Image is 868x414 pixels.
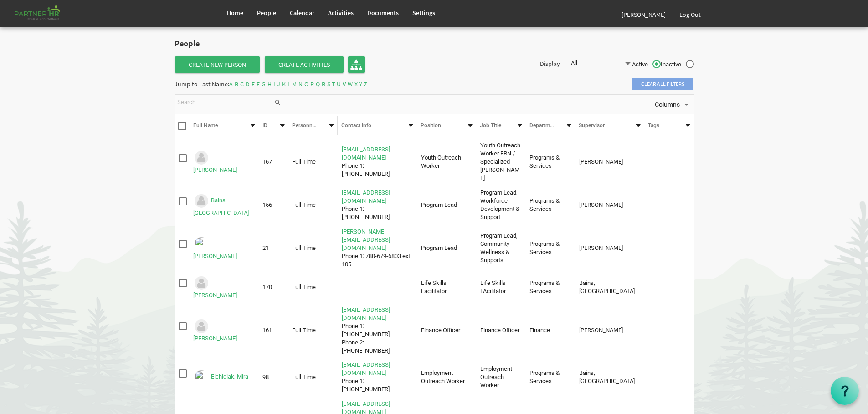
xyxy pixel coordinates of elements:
span: P [310,80,314,88]
td: column header Tags [644,359,694,395]
span: N [298,80,303,88]
td: mirae@theopendoors.caPhone 1: 780-679-6803 is template cell column header Contact Info [338,359,417,395]
span: X [354,80,358,88]
span: A [229,80,233,88]
td: column header Tags [644,273,694,301]
td: fernandod@theopendoors.caPhone 1: 780-679-6803 ext 108Phone 2: 780-678-6130 is template cell colu... [338,304,417,357]
span: Job Title [480,122,501,129]
span: Create Activities [265,56,344,73]
span: S [327,80,330,88]
td: Programs & Services column header Departments [525,226,575,270]
span: T [332,80,335,88]
span: ID [262,122,267,129]
td: Programs & Services column header Departments [525,140,575,185]
span: R [322,80,325,88]
span: J [277,80,280,88]
span: M [292,80,297,88]
td: megana@theopendoors.caPhone 1: 780-360-3868 is template cell column header Contact Info [338,140,417,185]
a: Bains, [GEOGRAPHIC_DATA] [193,197,249,217]
a: [PERSON_NAME] [193,166,237,173]
td: Finance column header Departments [525,304,575,357]
span: K [282,80,286,88]
td: column header Tags [644,140,694,185]
td: checkbox [175,304,190,357]
td: Full Time column header Personnel Type [288,140,338,185]
span: L [288,80,290,88]
input: Search [177,96,274,110]
img: Could not locate image [193,275,210,291]
span: Display [540,60,560,68]
td: Programs & Services column header Departments [525,187,575,223]
td: Bains, Anchilla column header Supervisor [575,273,644,301]
span: Personnel Type [292,122,330,129]
a: [PERSON_NAME] [193,292,237,299]
span: C [240,80,244,88]
td: anchillab@theopendoors.caPhone 1: 780-781-8628 is template cell column header Contact Info [338,187,417,223]
td: Elchidiak, Mira is template cell column header Full Name [189,359,258,395]
a: Elchidiak, Mira [211,374,248,380]
div: Jump to Last Name: - - - - - - - - - - - - - - - - - - - - - - - - - [175,77,367,91]
td: Solomon, Rahul column header Supervisor [575,304,644,357]
span: People [257,9,276,17]
td: Cardinal, Amy is template cell column header Full Name [189,226,258,270]
td: Cardinal, Amy column header Supervisor [575,140,644,185]
a: [EMAIL_ADDRESS][DOMAIN_NAME] [342,361,390,376]
td: column header Tags [644,187,694,223]
span: Z [364,80,367,88]
img: Could not locate image [193,150,210,166]
td: checkbox [175,359,190,395]
img: Could not locate image [193,193,210,209]
td: Program Lead, Workforce Development & Support column header Job Title [476,187,526,223]
td: checkbox [175,187,190,223]
span: Columns [654,99,681,110]
img: org-chart.svg [350,59,362,70]
a: [EMAIL_ADDRESS][DOMAIN_NAME] [342,146,390,161]
span: B [235,80,238,88]
td: Bains, Anchilla is template cell column header Full Name [189,187,258,223]
span: Supervisor [579,122,605,129]
a: [PERSON_NAME][EMAIL_ADDRESS][DOMAIN_NAME] [342,228,390,251]
td: Full Time column header Personnel Type [288,273,338,301]
span: Y [359,80,362,88]
td: Bains, Anchilla column header Supervisor [575,359,644,395]
td: Adkins, Megan is template cell column header Full Name [189,140,258,185]
td: Full Time column header Personnel Type [288,187,338,223]
div: Search [176,95,284,114]
td: Youth Outreach Worker column header Position [416,140,476,185]
td: 98 column header ID [258,359,288,395]
td: Employment Outreach Worker column header Position [416,359,476,395]
span: Full Name [193,122,218,129]
a: [PERSON_NAME] [193,335,237,342]
td: 170 column header ID [258,273,288,301]
td: Programs & Services column header Departments [525,359,575,395]
a: [EMAIL_ADDRESS][DOMAIN_NAME] [342,189,390,204]
span: I [273,80,275,88]
td: Life Skills Facilitator column header Position [416,273,476,301]
span: U [337,80,341,88]
span: E [252,80,255,88]
td: Full Time column header Personnel Type [288,304,338,357]
div: Columns [653,95,693,114]
td: 167 column header ID [258,140,288,185]
span: Settings [412,9,435,17]
h2: People [175,39,250,49]
img: Could not locate image [193,318,210,334]
td: Program Lead column header Position [416,226,476,270]
a: [EMAIL_ADDRESS][DOMAIN_NAME] [342,306,390,321]
td: 21 column header ID [258,226,288,270]
td: column header Tags [644,226,694,270]
button: Columns [653,99,693,110]
td: Full Time column header Personnel Type [288,226,338,270]
span: Clear all filters [632,78,693,90]
td: Finance Officer column header Position [416,304,476,357]
span: V [343,80,346,88]
td: Finance Officer column header Job Title [476,304,526,357]
span: G [262,80,266,88]
td: checkbox [175,273,190,301]
td: Full Time column header Personnel Type [288,359,338,395]
span: search [274,98,282,108]
td: Program Lead column header Position [416,187,476,223]
td: amy@theopendoors.caPhone 1: 780-679-6803 ext. 105 is template cell column header Contact Info [338,226,417,270]
td: Youth Outreach Worker FRN / Specialized Crimi column header Job Title [476,140,526,185]
td: checkbox [175,140,190,185]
